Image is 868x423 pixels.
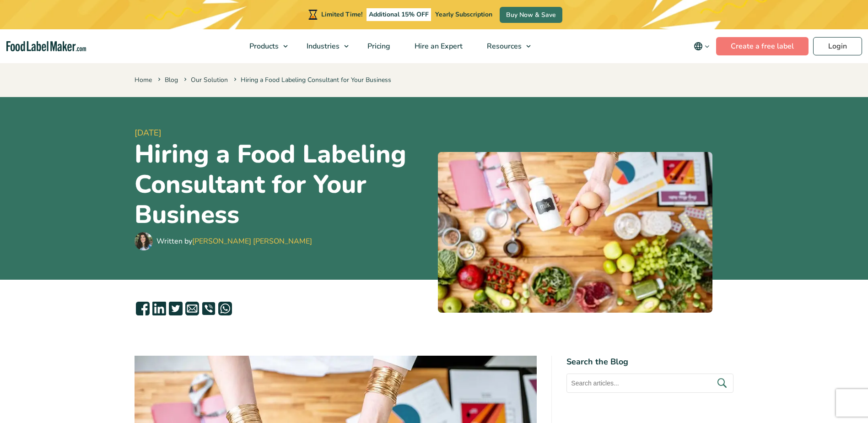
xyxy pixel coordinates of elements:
a: Home [135,76,152,84]
span: Resources [484,41,523,51]
span: Products [247,41,280,51]
input: Search articles... [566,374,733,393]
a: Login [813,37,862,55]
img: Maria Abi Hanna - Food Label Maker [135,232,153,250]
span: Limited Time! [321,10,362,19]
a: Blog [165,76,178,84]
h4: Search the Blog [566,356,733,368]
span: Hire an Expert [412,41,464,51]
span: Additional 15% OFF [367,8,431,21]
span: [DATE] [135,127,431,139]
a: Buy Now & Save [500,7,562,23]
a: [PERSON_NAME] [PERSON_NAME] [192,236,312,246]
h1: Hiring a Food Labeling Consultant for Your Business [135,139,431,230]
span: Yearly Subscription [435,10,492,19]
a: Industries [295,29,353,63]
a: Products [237,29,292,63]
a: Hire an Expert [403,29,473,63]
a: Create a free label [716,37,809,55]
span: Industries [304,41,340,51]
a: Resources [475,29,535,63]
span: Hiring a Food Labeling Consultant for Your Business [232,76,391,84]
span: Pricing [365,41,391,51]
a: Our Solution [191,76,228,84]
a: Pricing [356,29,400,63]
div: Written by [156,236,312,247]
